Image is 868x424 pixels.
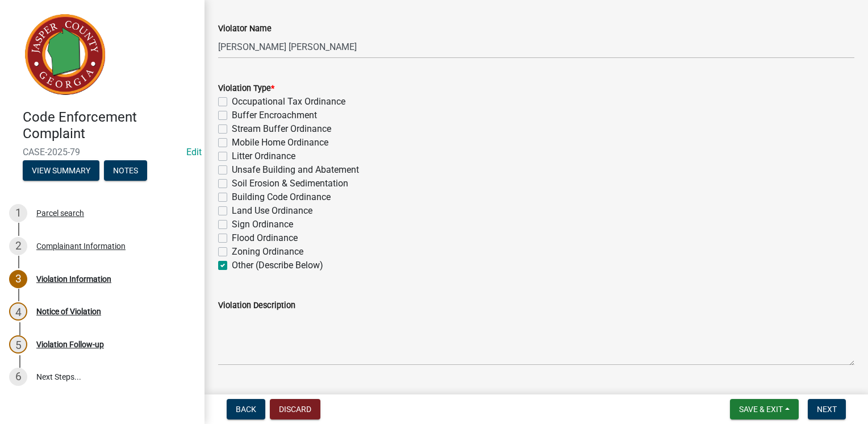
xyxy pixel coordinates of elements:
[36,209,84,217] div: Parcel search
[104,160,147,181] button: Notes
[23,167,99,176] wm-modal-confirm: Summary
[232,259,323,272] label: Other (Describe Below)
[270,399,320,419] button: Discard
[9,204,27,222] div: 1
[232,177,348,190] label: Soil Erosion & Sedimentation
[104,167,147,176] wm-modal-confirm: Notes
[232,163,359,177] label: Unsafe Building and Abatement
[232,204,312,218] label: Land Use Ordinance
[36,242,126,250] div: Complainant Information
[739,405,783,414] span: Save & Exit
[9,237,27,255] div: 2
[232,122,331,136] label: Stream Buffer Ordinance
[9,368,27,386] div: 6
[232,218,293,231] label: Sign Ordinance
[23,160,99,181] button: View Summary
[9,335,27,354] div: 5
[186,147,202,157] a: Edit
[218,302,295,310] label: Violation Description
[36,275,111,283] div: Violation Information
[730,399,799,419] button: Save & Exit
[232,109,317,122] label: Buffer Encroachment
[817,405,837,414] span: Next
[808,399,846,419] button: Next
[232,95,345,109] label: Occupational Tax Ordinance
[218,25,272,33] label: Violator Name
[227,399,265,419] button: Back
[36,340,104,348] div: Violation Follow-up
[9,302,27,321] div: 4
[23,147,182,157] span: CASE-2025-79
[23,12,108,97] img: Jasper County, Georgia
[36,307,101,315] div: Notice of Violation
[186,147,202,157] wm-modal-confirm: Edit Application Number
[9,270,27,288] div: 3
[232,136,328,149] label: Mobile Home Ordinance
[236,405,256,414] span: Back
[232,149,295,163] label: Litter Ordinance
[232,245,303,259] label: Zoning Ordinance
[218,85,274,93] label: Violation Type
[232,190,331,204] label: Building Code Ordinance
[232,231,298,245] label: Flood Ordinance
[23,109,195,142] h4: Code Enforcement Complaint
